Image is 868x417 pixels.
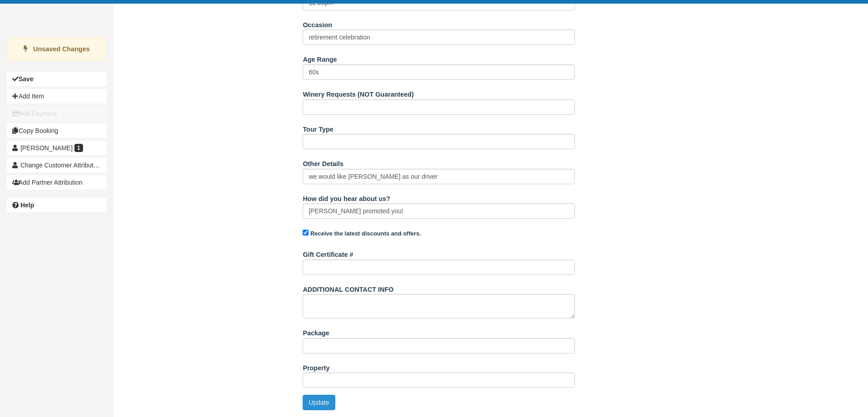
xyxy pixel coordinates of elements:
label: Age Range [303,52,337,64]
label: Tour Type [303,122,333,134]
button: Save [7,72,107,86]
label: Gift Certificate # [303,247,353,260]
button: Add Partner Attribution [7,175,107,190]
button: Add Item [7,89,107,103]
label: ADDITIONAL CONTACT INFO [303,282,393,294]
span: 1 [74,144,83,152]
a: [PERSON_NAME] 1 [7,141,107,155]
input: Receive the latest discounts and offers. [303,230,309,235]
span: Change Customer Attribution [20,162,102,169]
b: Save [19,75,34,83]
label: Occasion [303,17,332,30]
label: How did you hear about us? [303,191,390,204]
strong: Receive the latest discounts and offers. [310,230,421,237]
b: Help [20,201,34,209]
button: Change Customer Attribution [7,158,107,172]
label: Property [303,360,329,373]
strong: Unsaved Changes [33,45,90,53]
label: Other Details [303,156,343,169]
button: Add Payment [7,106,107,121]
button: Update [303,395,335,410]
label: Package [303,325,329,338]
label: Winery Requests (NOT Guaranteed) [303,87,414,99]
a: Help [7,198,107,212]
button: Copy Booking [7,123,107,138]
span: [PERSON_NAME] [20,144,73,152]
